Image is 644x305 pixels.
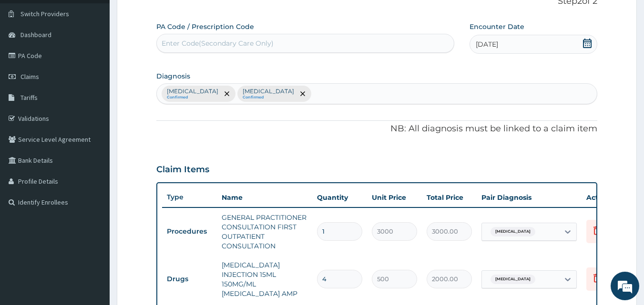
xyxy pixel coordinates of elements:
td: GENERAL PRACTITIONER CONSULTATION FIRST OUTPATIENT CONSULTATION [217,208,312,256]
label: Encounter Date [470,22,524,31]
span: Tariffs [20,93,38,102]
small: Confirmed [243,95,294,100]
div: Minimize live chat window [156,5,179,28]
span: [MEDICAL_DATA] [491,227,535,236]
th: Actions [582,188,629,207]
span: [MEDICAL_DATA] [491,275,535,284]
td: Procedures [162,223,217,240]
span: We're online! [55,92,132,188]
th: Unit Price [367,188,422,207]
img: d_794563401_company_1708531726252_794563401 [18,48,39,71]
label: Diagnosis [156,71,190,81]
textarea: Type your message and hit 'Enter' [5,204,182,237]
span: Dashboard [20,30,51,39]
span: Claims [20,72,39,81]
span: Switch Providers [20,10,69,18]
h3: Claim Items [156,165,209,175]
span: [DATE] [476,39,498,49]
td: Drugs [162,270,217,288]
th: Pair Diagnosis [477,188,582,207]
td: [MEDICAL_DATA] INJECTION 15ML 150MG/ML [MEDICAL_DATA] AMP [217,256,312,303]
p: [MEDICAL_DATA] [243,88,294,95]
div: Chat with us now [50,53,160,66]
th: Name [217,188,312,207]
label: PA Code / Prescription Code [156,22,254,31]
th: Quantity [312,188,367,207]
small: Confirmed [167,95,218,100]
span: remove selection option [298,89,307,98]
div: Enter Code(Secondary Care Only) [162,39,274,48]
th: Type [162,188,217,206]
p: NB: All diagnosis must be linked to a claim item [156,123,598,135]
span: remove selection option [223,89,231,98]
th: Total Price [422,188,477,207]
p: [MEDICAL_DATA] [167,88,218,95]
